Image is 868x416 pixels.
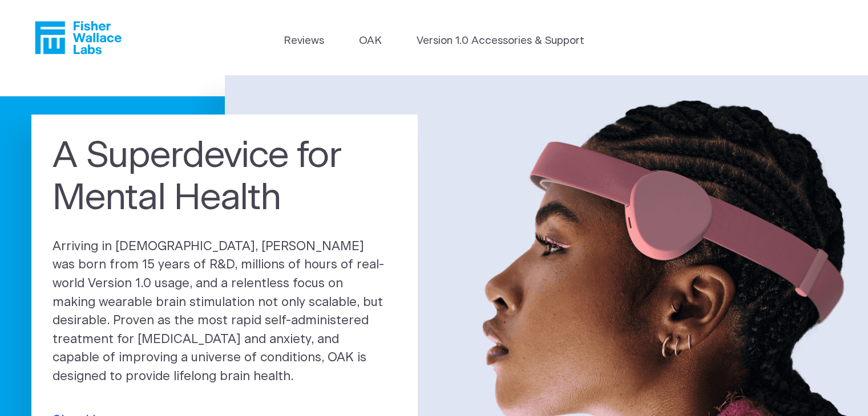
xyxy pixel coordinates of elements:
[35,21,122,54] a: Fisher Wallace
[359,33,382,49] a: OAK
[53,238,397,386] p: Arriving in [DEMOGRAPHIC_DATA], [PERSON_NAME] was born from 15 years of R&D, millions of hours of...
[417,33,584,49] a: Version 1.0 Accessories & Support
[53,136,397,220] h1: A Superdevice for Mental Health
[284,33,324,49] a: Reviews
